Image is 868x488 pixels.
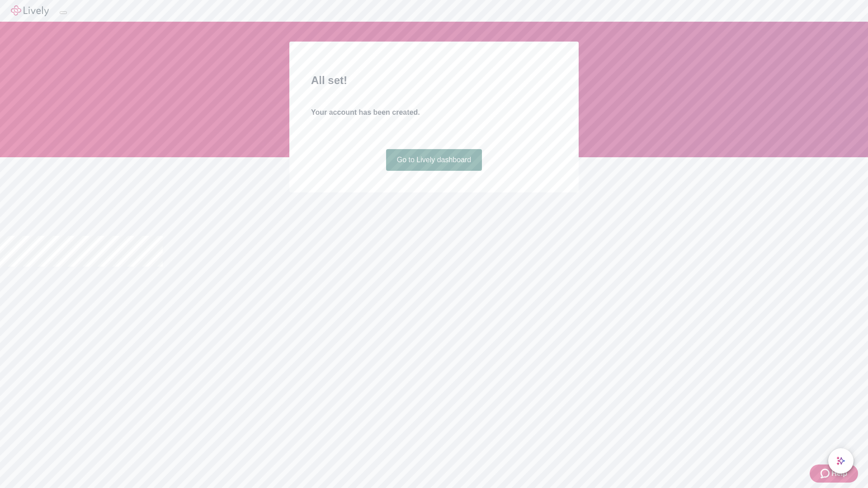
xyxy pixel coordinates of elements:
[311,107,557,118] h4: Your account has been created.
[810,465,858,483] button: Zendesk support iconHelp
[836,456,845,465] svg: Lively AI Assistant
[828,448,854,474] button: chat
[60,11,67,14] button: Log out
[831,468,847,479] span: Help
[311,72,557,89] h2: All set!
[386,149,482,171] a: Go to Lively dashboard
[821,468,831,479] svg: Zendesk support icon
[11,5,49,16] img: Lively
